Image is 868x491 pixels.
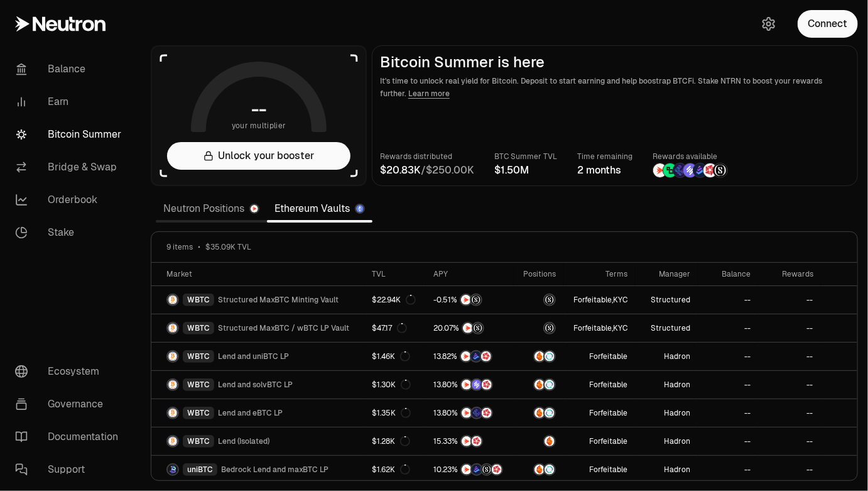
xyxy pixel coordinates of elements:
[758,371,821,399] a: --
[577,163,632,178] div: 2 months
[545,380,555,390] img: Supervault
[251,205,258,212] img: Neutron Logo
[372,408,411,418] div: $1.35K
[183,435,214,448] div: WBTC
[573,295,612,305] button: Forfeitable
[463,323,473,333] img: NTRN
[433,269,506,279] div: APY
[364,314,426,342] a: $47.17
[758,314,821,342] a: --
[168,436,178,446] img: WBTC Logo
[589,408,627,418] button: Forfeitable
[151,314,364,342] a: WBTC LogoWBTCStructured MaxBTC / wBTC LP Vault
[471,295,481,305] img: Structured Points
[613,323,627,333] button: KYC
[168,295,178,305] img: WBTC Logo
[573,323,612,333] button: Forfeitable
[433,378,506,391] button: NTRNSolv PointsMars Fragments
[372,295,416,305] div: $22.94K
[481,351,491,361] img: Mars Fragments
[635,371,698,399] a: Hadron
[462,380,472,390] img: NTRN
[5,53,136,86] a: Balance
[534,465,545,475] img: Amber
[521,378,556,391] button: AmberSupervault
[635,399,698,427] a: Hadron
[514,399,563,427] a: AmberSupervault
[183,378,214,391] div: WBTC
[545,408,555,418] img: Supervault
[433,294,506,306] button: NTRNStructured Points
[573,295,627,305] span: ,
[534,351,545,361] img: Amber
[168,465,178,475] img: uniBTC Logo
[563,286,635,314] a: Forfeitable,KYC
[571,269,627,279] div: Terms
[514,286,563,314] a: maxBTC
[521,269,556,279] div: Positions
[534,380,545,390] img: Amber
[643,269,691,279] div: Manager
[758,343,821,370] a: --
[168,408,178,418] img: WBTC Logo
[563,456,635,483] a: Forfeitable
[521,435,556,448] button: Amber
[408,89,450,99] a: Learn more
[534,408,545,418] img: Amber
[635,314,698,342] a: Structured
[372,351,410,361] div: $1.46K
[183,294,214,306] div: WBTC
[514,371,563,399] a: AmberSupervault
[151,286,364,314] a: WBTC LogoWBTCStructured MaxBTC Minting Vault
[482,465,492,475] img: Structured Points
[492,465,502,475] img: Mars Fragments
[545,436,555,446] img: Amber
[461,351,471,361] img: NTRN
[5,118,136,151] a: Bitcoin Summer
[372,323,407,333] div: $47.17
[563,428,635,455] a: Forfeitable
[758,286,821,314] a: --
[635,286,698,314] a: Structured
[151,399,364,427] a: WBTC LogoWBTCLend and eBTC LP
[577,150,632,163] p: Time remaining
[563,343,635,370] a: Forfeitable
[563,314,635,342] a: Forfeitable,KYC
[589,436,627,446] button: Forfeitable
[758,428,821,455] a: --
[573,323,627,333] span: ,
[183,322,214,334] div: WBTC
[589,465,627,475] button: Forfeitable
[218,408,283,418] span: Lend and eBTC LP
[653,163,667,177] img: NTRN
[521,350,556,363] button: AmberSupervault
[589,351,627,361] button: Forfeitable
[473,323,483,333] img: Structured Points
[693,163,707,177] img: Bedrock Diamonds
[798,10,858,38] button: Connect
[766,269,813,279] div: Rewards
[521,322,556,334] button: maxBTC
[380,75,850,100] p: It's time to unlock real yield for Bitcoin. Deposit to start earning and help boostrap BTCFi. Sta...
[462,436,472,446] img: NTRN
[482,408,492,418] img: Mars Fragments
[252,99,266,119] h1: --
[433,407,506,419] button: NTRNEtherFi PointsMars Fragments
[698,314,758,342] a: --
[433,350,506,363] button: NTRNBedrock DiamondsMars Fragments
[433,463,506,476] button: NTRNBedrock DiamondsStructured PointsMars Fragments
[5,151,136,184] a: Bridge & Swap
[426,314,514,342] a: NTRNStructured Points
[462,408,472,418] img: NTRN
[713,163,727,177] img: Structured Points
[364,399,426,427] a: $1.35K
[514,343,563,370] a: AmberSupervault
[151,456,364,483] a: uniBTC LogouniBTCBedrock Lend and maxBTC LP
[426,371,514,399] a: NTRNSolv PointsMars Fragments
[267,196,372,221] a: Ethereum Vaults
[589,380,627,390] button: Forfeitable
[703,163,717,177] img: Mars Fragments
[232,119,286,132] span: your multiplier
[426,428,514,455] a: NTRNMars Fragments
[426,399,514,427] a: NTRNEtherFi PointsMars Fragments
